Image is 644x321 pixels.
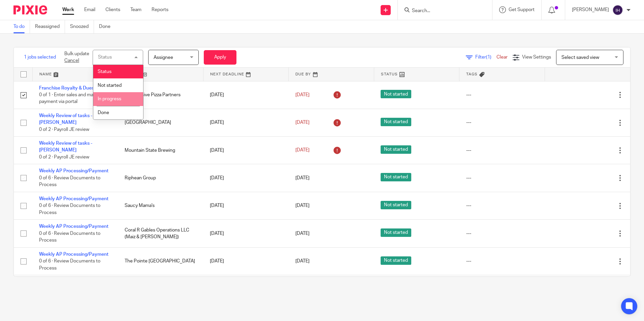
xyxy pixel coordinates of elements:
[466,175,538,181] div: ---
[612,5,623,15] img: svg%3E
[62,6,74,13] a: Work
[98,97,121,101] span: In progress
[118,275,203,303] td: Howlin Bird [GEOGRAPHIC_DATA]
[39,231,100,243] span: 0 of 6 · Review Documents to Process
[203,192,289,219] td: [DATE]
[39,176,100,187] span: 0 of 6 · Review Documents to Process
[496,55,508,60] a: Clear
[466,202,538,209] div: ---
[381,228,411,237] span: Not started
[105,6,120,13] a: Clients
[295,148,310,153] span: [DATE]
[295,259,310,263] span: [DATE]
[39,93,98,104] span: 0 of 1 · Enter sales and make payment via portal
[39,113,92,125] a: Weekly Review of tasks - [PERSON_NAME]
[118,192,203,219] td: Saucy Mama's
[39,141,92,152] a: Weekly Review of tasks - [PERSON_NAME]
[203,81,289,109] td: [DATE]
[118,81,203,109] td: Progressive Pizza Partners
[381,118,411,126] span: Not started
[203,137,289,164] td: [DATE]
[522,55,551,60] span: View Settings
[381,90,411,98] span: Not started
[39,203,100,215] span: 0 of 6 · Review Documents to Process
[39,169,108,173] a: Weekly AP Processing/Payment
[64,50,89,64] p: Bulk update
[118,220,203,247] td: Coral R Gables Operations LLC (Maiz & [PERSON_NAME])
[295,120,310,125] span: [DATE]
[152,6,168,13] a: Reports
[466,230,538,237] div: ---
[203,247,289,275] td: [DATE]
[24,54,56,61] span: 1 jobs selected
[118,109,203,136] td: [GEOGRAPHIC_DATA]
[70,20,94,33] a: Snoozed
[381,173,411,181] span: Not started
[39,224,108,229] a: Weekly AP Processing/Payment
[475,55,496,60] span: Filter
[203,275,289,303] td: [DATE]
[381,256,411,265] span: Not started
[39,86,94,91] a: Franchise Royalty & Dues
[35,20,65,33] a: Reassigned
[561,55,599,60] span: Select saved view
[466,147,538,154] div: ---
[572,6,609,13] p: [PERSON_NAME]
[203,109,289,136] td: [DATE]
[381,201,411,209] span: Not started
[39,259,100,271] span: 0 of 6 · Review Documents to Process
[204,50,236,65] button: Apply
[411,8,472,14] input: Search
[39,127,89,132] span: 0 of 2 · Payroll JE review
[295,93,310,97] span: [DATE]
[13,5,47,14] img: Pixie
[466,92,538,98] div: ---
[466,258,538,264] div: ---
[486,55,491,60] span: (1)
[99,20,116,33] a: Done
[381,145,411,154] span: Not started
[39,155,89,159] span: 0 of 2 · Payroll JE review
[39,197,108,201] a: Weekly AP Processing/Payment
[295,204,310,208] span: [DATE]
[130,6,141,13] a: Team
[98,83,122,88] span: Not started
[509,7,535,12] span: Get Support
[98,69,111,74] span: Status
[98,110,109,115] span: Done
[466,72,478,76] span: Tags
[118,164,203,192] td: Riphean Group
[64,58,79,63] a: Cancel
[295,176,310,180] span: [DATE]
[98,55,112,60] div: Status
[118,137,203,164] td: Mountain State Brewing
[13,20,30,33] a: To do
[295,231,310,236] span: [DATE]
[154,55,173,60] span: Assignee
[466,119,538,126] div: ---
[84,6,95,13] a: Email
[39,252,108,257] a: Weekly AP Processing/Payment
[203,220,289,247] td: [DATE]
[203,164,289,192] td: [DATE]
[118,247,203,275] td: The Pointe [GEOGRAPHIC_DATA]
